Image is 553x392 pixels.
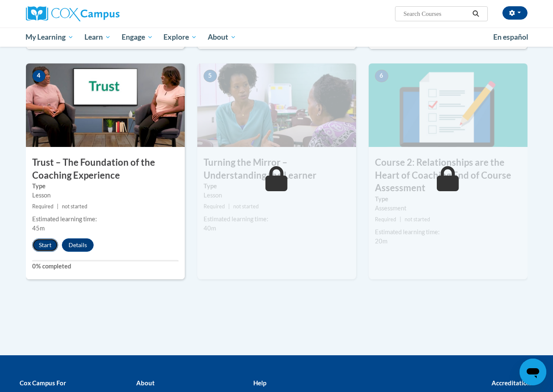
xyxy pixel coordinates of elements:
[204,203,225,210] span: Required
[32,262,178,271] label: 0% completed
[32,225,45,232] span: 45m
[25,32,74,42] span: My Learning
[375,216,396,223] span: Required
[204,225,216,232] span: 40m
[26,6,185,21] a: Cox Campus
[375,195,521,204] label: Type
[369,63,528,147] img: Course Image
[204,182,350,191] label: Type
[208,32,236,42] span: About
[32,182,178,191] label: Type
[62,238,94,252] button: Details
[79,28,116,47] a: Learn
[492,379,534,387] b: Accreditations
[400,216,401,223] span: |
[233,203,259,210] span: not started
[197,63,356,147] img: Course Image
[116,28,158,47] a: Engage
[204,191,350,200] div: Lesson
[57,203,59,210] span: |
[26,63,185,147] img: Course Image
[158,28,202,47] a: Explore
[32,70,46,82] span: 4
[122,32,153,42] span: Engage
[375,238,387,245] span: 20m
[20,379,66,387] b: Cox Campus For
[84,32,111,42] span: Learn
[20,28,79,47] a: My Learning
[197,156,356,182] h3: Turning the Mirror – Understanding the Learner
[369,156,528,195] h3: Course 2: Relationships are the Heart of Coaching End of Course Assessment
[493,33,528,41] span: En español
[469,9,482,19] button: Search
[375,70,388,82] span: 6
[26,6,120,21] img: Cox Campus
[136,379,155,387] b: About
[405,216,430,223] span: not started
[202,28,242,47] a: About
[32,203,54,210] span: Required
[204,70,217,82] span: 5
[32,191,178,200] div: Lesson
[26,156,185,182] h3: Trust – The Foundation of the Coaching Experience
[204,215,350,224] div: Estimated learning time:
[488,28,534,46] a: En español
[228,203,230,210] span: |
[375,204,521,213] div: Assessment
[375,228,521,237] div: Estimated learning time:
[32,238,58,252] button: Start
[32,215,178,224] div: Estimated learning time:
[13,28,540,47] div: Main menu
[62,203,87,210] span: not started
[403,9,469,19] input: Search Courses
[520,359,546,385] iframe: Button to launch messaging window
[502,6,528,20] button: Account Settings
[253,379,266,387] b: Help
[163,32,197,42] span: Explore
